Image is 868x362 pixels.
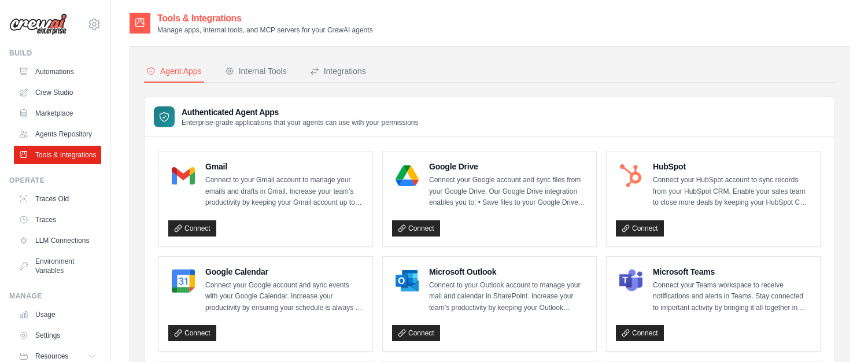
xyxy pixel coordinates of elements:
[146,65,202,77] div: Agent Apps
[9,176,101,185] div: Operate
[308,61,368,83] button: Integrations
[172,269,195,293] img: Google Calendar Logo
[392,325,440,341] a: Connect
[14,305,101,324] a: Usage
[182,106,419,118] h3: Authenticated Agent Apps
[168,220,216,237] a: Connect
[392,220,440,237] a: Connect
[14,190,101,208] a: Traces Old
[168,325,216,341] a: Connect
[653,175,811,209] p: Connect your HubSpot account to sync records from your HubSpot CRM. Enable your sales team to clo...
[429,161,587,172] h4: Google Drive
[429,266,587,278] h4: Microsoft Outlook
[396,269,419,293] img: Microsoft Outlook Logo
[225,65,287,77] div: Internal Tools
[619,269,642,293] img: Microsoft Teams Logo
[653,161,811,172] h4: HubSpot
[9,13,67,35] img: Logo
[310,65,366,77] div: Integrations
[14,62,101,81] a: Automations
[205,161,363,172] h4: Gmail
[616,325,664,341] a: Connect
[157,12,373,25] h2: Tools & Integrations
[14,252,101,280] a: Environment Variables
[35,352,68,361] span: Resources
[205,280,363,314] p: Connect your Google account and sync events with your Google Calendar. Increase your productivity...
[9,49,101,58] div: Build
[14,83,101,102] a: Crew Studio
[14,125,101,143] a: Agents Repository
[653,280,811,314] p: Connect your Teams workspace to receive notifications and alerts in Teams. Stay connected to impo...
[14,146,101,164] a: Tools & Integrations
[616,220,664,237] a: Connect
[396,164,419,187] img: Google Drive Logo
[653,266,811,278] h4: Microsoft Teams
[9,291,101,301] div: Manage
[14,231,101,250] a: LLM Connections
[429,175,587,209] p: Connect your Google account and sync files from your Google Drive. Our Google Drive integration e...
[14,326,101,345] a: Settings
[223,61,289,83] button: Internal Tools
[205,266,363,278] h4: Google Calendar
[172,164,195,187] img: Gmail Logo
[619,164,642,187] img: HubSpot Logo
[14,210,101,229] a: Traces
[182,118,419,127] p: Enterprise-grade applications that your agents can use with your permissions
[810,306,868,362] iframe: Chat Widget
[429,280,587,314] p: Connect to your Outlook account to manage your mail and calendar in SharePoint. Increase your tea...
[157,25,373,35] p: Manage apps, internal tools, and MCP servers for your CrewAI agents
[205,175,363,209] p: Connect to your Gmail account to manage your emails and drafts in Gmail. Increase your team’s pro...
[144,61,204,83] button: Agent Apps
[14,104,101,123] a: Marketplace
